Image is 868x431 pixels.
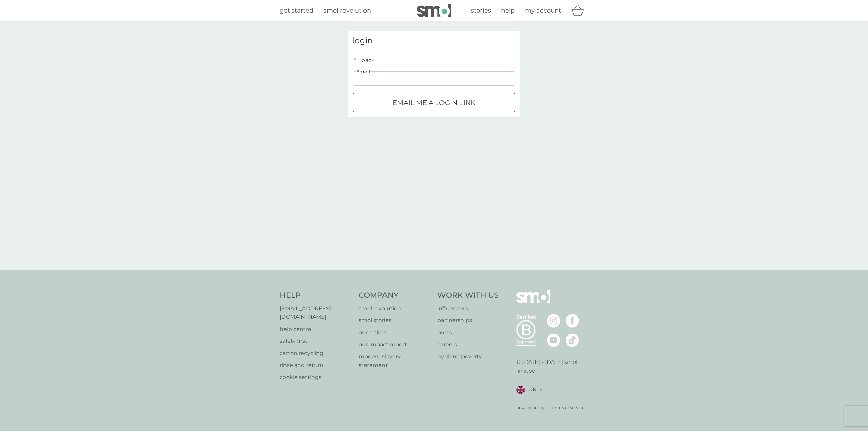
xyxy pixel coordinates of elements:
[471,7,491,14] span: stories
[417,4,451,17] img: smol
[437,328,499,337] a: press
[525,7,561,14] span: my account
[437,340,499,349] a: careers
[280,304,352,321] a: [EMAIL_ADDRESS][DOMAIN_NAME]
[566,314,579,328] img: visit the smol Facebook page
[323,6,371,16] a: smol revolution
[280,325,352,334] a: help centre
[280,6,313,16] a: get started
[437,352,499,361] a: hygiene poverty
[437,290,499,301] h4: Work With Us
[359,328,431,337] a: our claims
[359,352,431,370] a: modern slavery statement
[359,340,431,349] a: our impact report
[280,349,352,358] a: carton recycling
[516,358,589,375] p: © [DATE] - [DATE] smol limited
[359,304,431,313] a: smol revolution
[501,6,515,16] a: help
[528,385,536,394] span: UK
[437,304,499,313] a: influencers
[280,337,352,346] a: safety first
[280,290,352,301] h4: Help
[566,333,579,347] img: visit the smol Tiktok page
[516,404,545,411] a: privacy policy
[547,333,560,347] img: visit the smol Youtube page
[525,6,561,16] a: my account
[516,290,550,313] img: smol
[323,7,371,14] span: smol revolution
[280,7,313,14] span: get started
[361,56,375,65] p: back
[547,314,560,328] img: visit the smol Instagram page
[471,6,491,16] a: stories
[540,388,542,392] img: select a new location
[571,4,588,17] div: basket
[353,93,515,112] button: Email me a login link
[552,404,584,411] a: terms of service
[516,386,525,394] img: UK flag
[501,7,515,14] span: help
[359,316,431,325] a: smol stories
[437,316,499,325] a: partnerships
[280,373,352,382] a: cookie settings
[353,36,515,46] h3: login
[359,290,431,301] h4: Company
[280,361,352,370] a: rinse and return
[393,97,475,108] p: Email me a login link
